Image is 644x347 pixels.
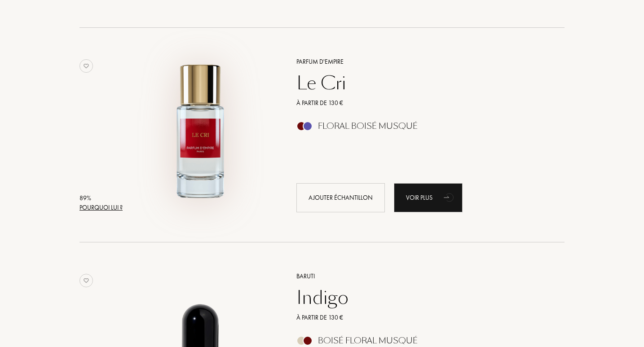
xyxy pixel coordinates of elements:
[290,124,551,133] a: Floral Boisé Musqué
[290,98,551,108] a: À partir de 130 €
[79,59,93,73] img: no_like_p.png
[79,203,123,212] div: Pourquoi lui ?
[290,72,551,94] a: Le Cri
[290,272,551,281] a: Baruti
[290,287,551,308] a: Indigo
[394,183,463,212] div: Voir plus
[318,121,418,131] div: Floral Boisé Musqué
[318,336,418,346] div: Boisé Floral Musqué
[79,193,123,203] div: 89 %
[126,46,283,222] a: Le Cri Parfum d'Empire
[394,183,463,212] a: Voir plusanimation
[296,183,385,212] div: Ajouter échantillon
[290,313,551,322] a: À partir de 130 €
[79,274,93,287] img: no_like_p.png
[126,56,275,205] img: Le Cri Parfum d'Empire
[441,188,459,206] div: animation
[290,57,551,66] a: Parfum d'Empire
